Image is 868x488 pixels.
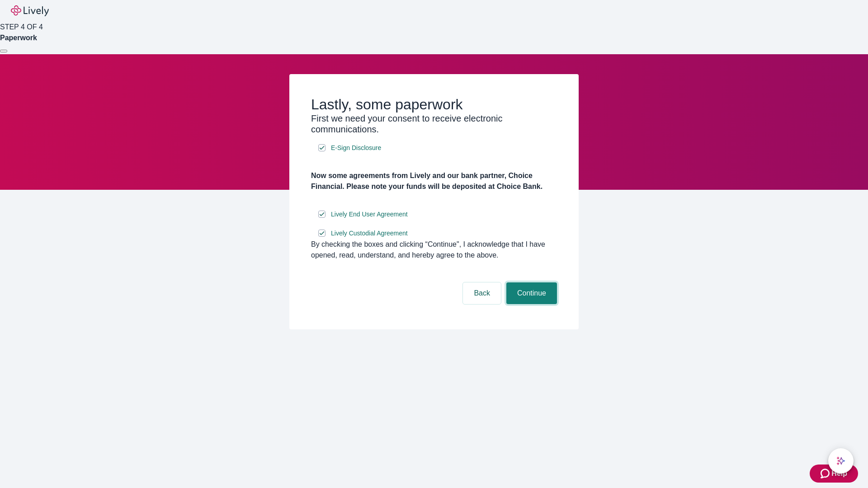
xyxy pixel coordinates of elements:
[311,113,557,135] h3: First we need your consent to receive electronic communications.
[11,5,49,16] img: Lively
[506,282,557,304] button: Continue
[311,170,557,192] h4: Now some agreements from Lively and our bank partner, Choice Financial. Please note your funds wi...
[329,142,383,154] a: e-sign disclosure document
[836,456,845,465] svg: Lively AI Assistant
[329,209,410,220] a: e-sign disclosure document
[831,468,847,479] span: Help
[810,465,858,483] button: Zendesk support iconHelp
[331,143,381,153] span: E-Sign Disclosure
[311,96,557,113] h2: Lastly, some paperwork
[828,448,854,474] button: chat
[329,228,410,239] a: e-sign disclosure document
[463,282,501,304] button: Back
[331,210,408,219] span: Lively End User Agreement
[311,239,557,261] div: By checking the boxes and clicking “Continue", I acknowledge that I have opened, read, understand...
[331,229,408,238] span: Lively Custodial Agreement
[821,468,831,479] svg: Zendesk support icon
